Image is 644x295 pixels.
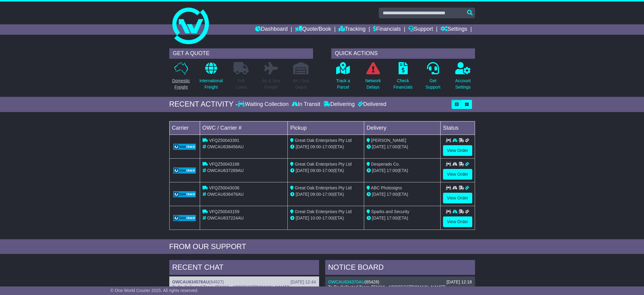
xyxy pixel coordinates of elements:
span: [DATE] [296,216,309,220]
div: ( ) [172,279,316,285]
p: Domestic Freight [172,78,190,90]
span: 10:00 [310,216,321,220]
a: OWCAU634370AU [328,279,365,284]
span: [DATE] [296,192,309,197]
span: To Be Collected Team ([EMAIL_ADDRESS][DOMAIN_NAME]) [172,285,290,290]
p: International Freight [199,78,223,90]
span: 17:00 [322,168,333,173]
p: Track a Parcel [336,78,350,90]
div: RECENT ACTIVITY - [169,100,238,109]
p: Check Financials [393,78,413,90]
p: Air & Sea Freight [262,78,280,90]
span: 17:00 [387,168,397,173]
div: ( ) [328,279,472,285]
img: GetCarrierServiceLogo [173,167,196,174]
span: 17:00 [322,144,333,149]
span: 64927 [211,279,223,284]
span: VFQZ50043391 [209,138,239,143]
div: In Transit [290,101,322,108]
a: View Order [443,169,472,180]
img: GetCarrierServiceLogo [173,215,196,221]
a: DomesticFreight [172,62,190,94]
a: Dashboard [255,24,288,35]
img: GetCarrierServiceLogo [173,191,196,197]
div: (ETA) [367,191,438,198]
p: Air / Sea Depot [293,78,309,90]
span: To Be Collected Team ([EMAIL_ADDRESS][DOMAIN_NAME]) [328,285,446,290]
td: Delivery [364,121,440,135]
span: Great Oak Enterprises Pty Ltd [295,185,352,190]
a: NetworkDelays [365,62,381,94]
div: - (ETA) [290,167,361,174]
td: Status [440,121,475,135]
span: Great Oak Enterprises Pty Ltd [295,138,352,143]
span: [DATE] [296,144,309,149]
span: 17:00 [387,144,397,149]
div: NOTICE BOARD [325,260,475,276]
a: Track aParcel [336,62,350,94]
a: CheckFinancials [393,62,413,94]
span: 17:00 [322,216,333,220]
a: View Order [443,145,472,156]
div: [DATE] 12:44 [290,279,316,285]
span: 09:00 [310,192,321,197]
span: 17:00 [387,216,397,220]
div: [DATE] 12:18 [446,279,472,285]
span: [DATE] [372,216,385,220]
a: Quote/Book [295,24,331,35]
span: [DATE] [372,192,385,197]
a: Tracking [339,24,365,35]
div: QUICK ACTIONS [331,48,475,59]
td: OWC / Carrier # [200,121,288,135]
span: Great Oak Enterprises Pty Ltd [295,162,352,167]
p: Network Delays [365,78,381,90]
span: © One World Courier 2025. All rights reserved. [111,288,199,293]
a: Support [408,24,433,35]
a: View Order [443,193,472,203]
span: ABC Photosigns [371,185,402,190]
div: - (ETA) [290,144,361,150]
div: - (ETA) [290,215,361,221]
a: Settings [441,24,467,35]
p: Full Loads [234,78,249,90]
span: Desperado Co. [371,162,400,167]
div: (ETA) [367,167,438,174]
a: View Order [443,216,472,227]
span: OWCAU636476AU [207,192,244,197]
span: OWCAU637224AU [207,216,244,220]
a: InternationalFreight [199,62,223,94]
img: GetCarrierServiceLogo [173,144,196,150]
span: [DATE] [296,168,309,173]
a: OWCAU634578AU [172,279,209,284]
div: - (ETA) [290,191,361,198]
span: 09:00 [310,144,321,149]
span: Great Oak Enterprises Pty Ltd [295,209,352,214]
div: Delivered [356,101,386,108]
span: OWCAU637269AU [207,168,244,173]
span: [DATE] [372,168,385,173]
span: [PERSON_NAME] [371,138,406,143]
div: Waiting Collection [238,101,290,108]
div: GET A QUOTE [169,48,313,59]
span: VFQZ50043036 [209,185,239,190]
div: (ETA) [367,144,438,150]
a: AccountSettings [455,62,471,94]
span: 17:00 [387,192,397,197]
span: OWCAU638456AU [207,144,244,149]
a: GetSupport [425,62,441,94]
td: Pickup [288,121,364,135]
span: 17:00 [322,192,333,197]
div: RECENT CHAT [169,260,319,276]
span: VFQZ50043159 [209,209,239,214]
p: Get Support [425,78,440,90]
span: 65428 [366,279,378,284]
p: Account Settings [455,78,471,90]
div: (ETA) [367,215,438,221]
a: Financials [373,24,401,35]
span: VFQZ50043168 [209,162,239,167]
span: [DATE] [372,144,385,149]
span: 09:00 [310,168,321,173]
td: Carrier [169,121,200,135]
div: FROM OUR SUPPORT [169,242,475,251]
span: Sparks and Security [371,209,409,214]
